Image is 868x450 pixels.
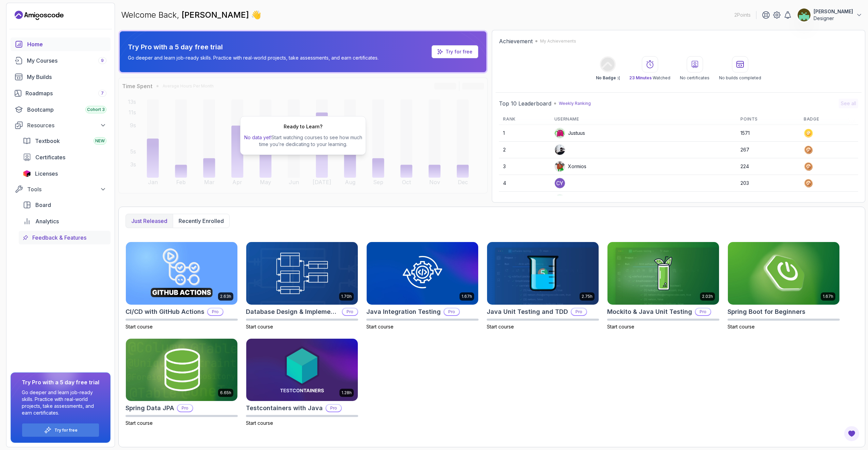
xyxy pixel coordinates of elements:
[11,54,111,67] a: courses
[22,389,99,416] p: Go deeper and learn job-ready skills. Practice with real-world projects, take assessments, and ea...
[629,75,670,81] p: Watched
[131,217,167,225] p: Just released
[19,214,111,228] a: analytics
[11,86,111,100] a: roadmaps
[487,324,514,330] span: Start course
[554,194,621,205] div: loftyhummingbirddbd35
[736,175,800,192] td: 203
[499,175,550,192] td: 4
[499,158,550,175] td: 3
[444,308,459,315] p: Pro
[27,121,106,129] div: Resources
[101,91,104,96] span: 7
[126,420,153,426] span: Start course
[555,145,565,155] img: user profile image
[246,339,358,401] img: Testcontainers with Java card
[246,324,273,330] span: Start course
[555,195,565,205] img: default monster avatar
[823,294,833,299] p: 1.67h
[571,308,586,315] p: Pro
[19,198,111,212] a: board
[54,428,78,433] a: Try for free
[19,150,111,164] a: certificates
[27,185,106,193] div: Tools
[179,217,224,225] p: Recently enrolled
[284,123,322,130] h2: Ready to Learn?
[499,114,550,125] th: Rank
[126,403,174,413] h2: Spring Data JPA
[728,307,805,317] h2: Spring Boot for Beginners
[128,54,379,61] p: Go deeper and learn job-ready skills. Practice with real-world projects, take assessments, and ea...
[27,40,106,48] div: Home
[800,114,858,125] th: Badge
[736,114,800,125] th: Points
[446,48,472,55] a: Try for free
[432,45,478,58] a: Try for free
[19,167,111,180] a: licenses
[126,324,153,330] span: Start course
[719,75,761,81] p: No builds completed
[798,9,811,21] img: user profile image
[11,37,111,51] a: home
[367,242,478,305] img: Java Integration Testing card
[126,339,237,401] img: Spring Data JPA card
[341,390,352,396] p: 1.28h
[607,324,634,330] span: Start course
[15,10,64,21] a: Landing page
[734,12,751,18] p: 2 Points
[243,134,363,148] p: Start watching courses to see how much time you’re dedicating to your learning.
[95,138,105,144] span: NEW
[19,134,111,148] a: textbook
[11,103,111,116] a: bootcamp
[462,294,472,299] p: 1.67h
[499,192,550,208] td: 5
[366,324,394,330] span: Start course
[220,390,231,396] p: 6.65h
[629,75,652,80] span: 23 Minutes
[11,183,111,195] button: Tools
[607,242,719,305] img: Mockito & Java Unit Testing card
[554,161,586,172] div: Xormios
[19,231,111,244] a: feedback
[499,125,550,142] td: 1
[251,10,261,20] span: 👋
[128,42,379,52] p: Try Pro with a 5 day free trial
[702,294,713,299] p: 2.02h
[87,107,105,112] span: Cohort 3
[121,10,261,20] p: Welcome Back,
[220,294,231,299] p: 2.63h
[126,307,204,317] h2: CI/CD with GitHub Actions
[814,15,853,22] p: Designer
[26,89,106,97] div: Roadmaps
[326,405,341,412] p: Pro
[27,57,106,65] div: My Courses
[366,307,441,317] h2: Java Integration Testing
[101,58,104,63] span: 9
[555,161,565,172] img: default monster avatar
[736,125,800,142] td: 1571
[540,38,576,44] p: My Achievements
[341,294,352,299] p: 1.70h
[696,308,711,315] p: Pro
[814,8,853,15] p: [PERSON_NAME]
[555,128,565,138] img: default monster avatar
[487,307,568,317] h2: Java Unit Testing and TDD
[366,242,479,330] a: Java Integration Testing card1.67hJava Integration TestingProStart course
[343,308,357,315] p: Pro
[736,158,800,175] td: 224
[797,8,863,22] button: user profile image[PERSON_NAME]Designer
[244,134,271,140] span: No data yet!
[35,153,65,161] span: Certificates
[126,242,237,305] img: CI/CD with GitHub Actions card
[22,423,99,437] button: Try for free
[246,242,358,330] a: Database Design & Implementation card1.70hDatabase Design & ImplementationProStart course
[487,242,599,305] img: Java Unit Testing and TDD card
[728,242,839,305] img: Spring Boot for Beginners card
[35,201,51,209] span: Board
[126,214,173,228] button: Just released
[173,214,229,228] button: Recently enrolled
[208,308,223,315] p: Pro
[27,73,106,81] div: My Builds
[555,178,565,188] img: user profile image
[499,142,550,158] td: 2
